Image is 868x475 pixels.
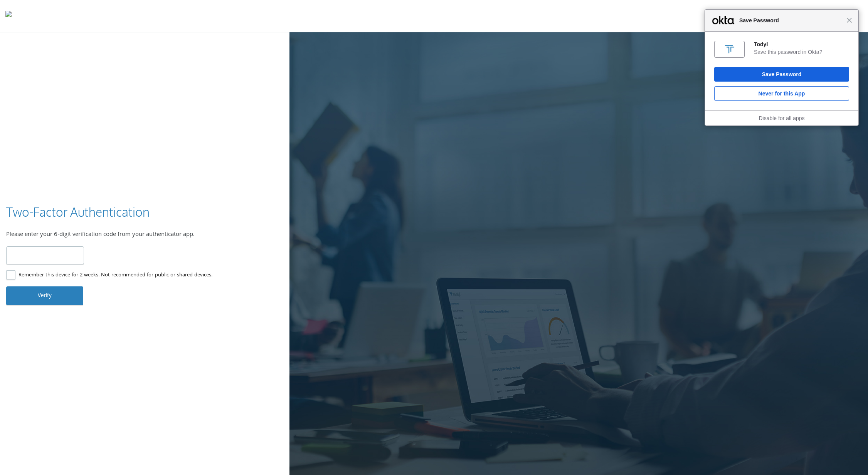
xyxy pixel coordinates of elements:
div: Todyl [754,41,849,48]
span: Close [846,17,852,23]
div: Save this password in Okta? [754,49,849,55]
button: Verify [6,286,83,305]
h3: Two-Factor Authentication [6,204,150,221]
button: Never for this App [714,86,849,101]
img: OnI6MIihcG0AAAAASUVORK5CYII= [723,43,736,55]
label: Remember this device for 2 weeks. Not recommended for public or shared devices. [6,271,212,280]
span: Save Password [735,16,846,25]
a: Disable for all apps [759,115,804,121]
div: Please enter your 6-digit verification code from your authenticator app. [6,230,283,240]
img: todyl-logo-dark.svg [5,8,12,23]
button: Save Password [714,67,849,82]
